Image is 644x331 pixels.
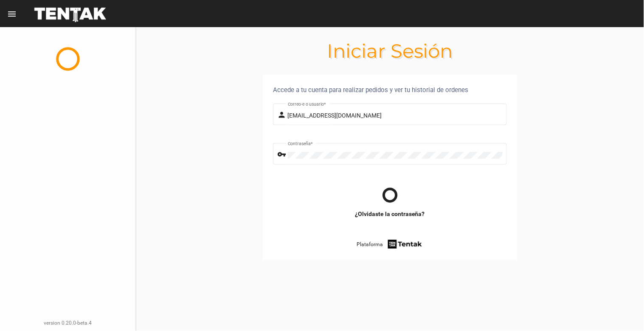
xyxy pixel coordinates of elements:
span: Plataforma [357,240,383,249]
div: version 0.20.0-beta.4 [7,319,129,327]
a: Plataforma [357,238,423,250]
h1: Iniciar Sesión [136,44,644,58]
a: ¿Olvidaste la contraseña? [355,210,425,218]
mat-icon: person [278,110,288,120]
div: Accede a tu cuenta para realizar pedidos y ver tu historial de ordenes [273,85,507,95]
img: tentak-firm.png [387,238,423,250]
mat-icon: vpn_key [278,149,288,160]
mat-icon: menu [7,9,17,19]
